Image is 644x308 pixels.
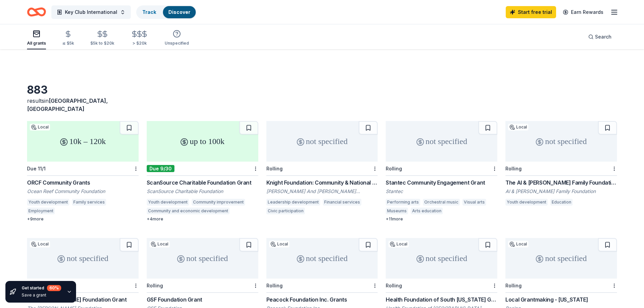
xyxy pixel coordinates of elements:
[508,124,528,131] div: Local
[583,30,617,44] button: Search
[266,238,378,279] div: not specified
[559,6,607,18] a: Earn Rewards
[27,166,46,171] div: Due 11/1
[62,41,74,46] div: ≤ $5k
[266,283,283,288] div: Rolling
[269,241,289,247] div: Local
[505,179,617,187] div: The Al & [PERSON_NAME] Family Foundation Grant
[462,199,486,206] div: Visual arts
[386,295,497,304] div: Health Foundation of South [US_STATE] Grants
[27,83,139,97] div: 883
[27,97,108,112] span: in
[72,199,106,206] div: Family services
[136,5,196,19] button: TrackDiscover
[27,121,139,222] a: 10k – 120kLocalDue 11/1ORCF Community GrantsOcean Reef Community FoundationYouth developmentFamil...
[22,292,61,298] div: Save a grant
[27,238,139,279] div: not specified
[27,97,108,112] span: [GEOGRAPHIC_DATA], [GEOGRAPHIC_DATA]
[386,208,408,214] div: Museums
[147,179,258,187] div: ScanSource Charitable Foundation Grant
[130,27,148,49] button: > $20k
[595,33,612,41] span: Search
[266,208,305,214] div: Civic participation
[30,124,50,131] div: Local
[27,188,139,195] div: Ocean Reef Community Foundation
[386,166,402,171] div: Rolling
[505,188,617,195] div: Al & [PERSON_NAME] Family Foundation
[386,199,420,206] div: Performing arts
[147,216,258,222] div: + 4 more
[90,27,114,49] button: $5k to $20k
[386,121,497,222] a: not specifiedRollingStantec Community Engagement GrantStantecPerforming artsOrchestral musicVisua...
[130,41,148,46] div: > $20k
[266,188,378,195] div: [PERSON_NAME] And [PERSON_NAME] Foundation Inc
[27,41,46,46] div: All grants
[505,199,548,206] div: Youth development
[506,6,556,18] a: Start free trial
[168,9,190,15] a: Discover
[192,199,245,206] div: Community improvement
[147,208,230,214] div: Community and economic development
[147,199,189,206] div: Youth development
[27,97,139,113] div: results
[165,27,189,49] button: Unspecified
[323,199,361,206] div: Financial services
[508,241,528,247] div: Local
[147,283,163,288] div: Rolling
[147,188,258,195] div: ScanSource Charitable Foundation
[411,208,443,214] div: Arts education
[22,285,61,291] div: Get started
[65,8,117,16] span: Key Club International
[388,241,409,247] div: Local
[505,238,617,279] div: not specified
[386,238,497,279] div: not specified
[147,121,258,222] a: up to 100kDue 9/30ScanSource Charitable Foundation GrantScanSource Charitable FoundationYouth dev...
[27,27,46,49] button: All grants
[266,295,378,304] div: Peacock Foundation Inc. Grants
[505,121,617,208] a: not specifiedLocalRollingThe Al & [PERSON_NAME] Family Foundation GrantAl & [PERSON_NAME] Family ...
[386,283,402,288] div: Rolling
[149,241,170,247] div: Local
[266,121,378,216] a: not specifiedRollingKnight Foundation: Community & National Initiatives[PERSON_NAME] And [PERSON_...
[147,238,258,279] div: not specified
[27,179,139,187] div: ORCF Community Grants
[27,216,139,222] div: + 9 more
[505,283,522,288] div: Rolling
[47,285,61,291] div: 60 %
[147,295,258,304] div: GSF Foundation Grant
[27,121,139,162] div: 10k – 120k
[30,241,50,247] div: Local
[266,121,378,162] div: not specified
[27,4,46,20] a: Home
[266,166,283,171] div: Rolling
[386,216,497,222] div: + 11 more
[423,199,460,206] div: Orchestral music
[147,165,174,172] div: Due 9/30
[386,121,497,162] div: not specified
[550,199,573,206] div: Education
[266,199,320,206] div: Leadership development
[505,121,617,162] div: not specified
[505,166,522,171] div: Rolling
[386,179,497,187] div: Stantec Community Engagement Grant
[142,9,156,15] a: Track
[505,295,617,304] div: Local Grantmaking - [US_STATE]
[266,179,378,187] div: Knight Foundation: Community & National Initiatives
[147,121,258,162] div: up to 100k
[51,5,131,19] button: Key Club International
[165,41,189,46] div: Unspecified
[27,208,55,214] div: Employment
[90,41,114,46] div: $5k to $20k
[27,199,69,206] div: Youth development
[62,27,74,49] button: ≤ $5k
[386,188,497,195] div: Stantec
